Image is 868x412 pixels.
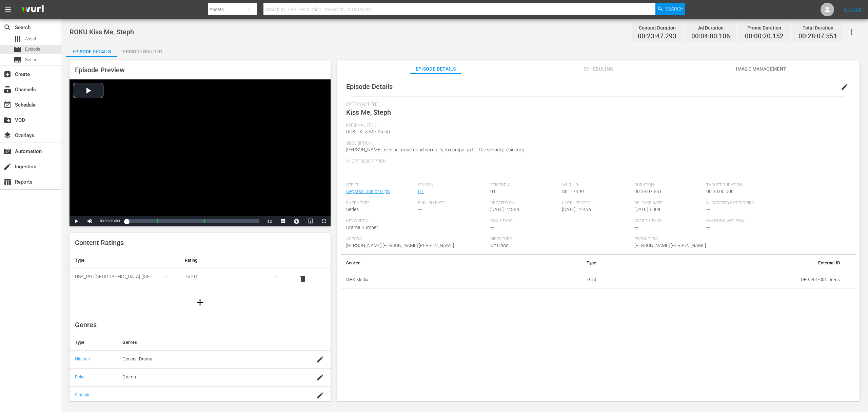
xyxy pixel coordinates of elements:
th: Type [70,252,179,268]
span: Last Updated: [562,201,631,206]
div: Promo Duration [745,23,784,33]
span: Episode [14,45,22,54]
button: delete [295,271,311,287]
span: External Title [346,102,847,107]
span: Series [14,56,22,64]
span: Wurl ID: [562,183,631,188]
span: 00:04:00.106 [691,33,730,40]
button: edit [836,79,853,95]
span: Search [3,23,12,32]
a: 01 [418,189,423,194]
span: Producers [634,237,775,242]
div: Total Duration [798,23,837,33]
span: --- [346,165,350,170]
span: Episode [25,46,40,53]
span: Samsung VOD Row: [706,219,775,224]
button: Picture-in-Picture [303,216,317,226]
td: Guid [501,271,601,288]
td: DEGJ-01-001_en-us [601,271,845,288]
span: --- [706,207,710,212]
span: Episode #: [490,183,559,188]
span: Series [25,56,37,63]
a: Nielsen [75,356,90,361]
span: Target Duration: [706,183,847,188]
span: [DATE] 12:46p [562,207,591,212]
span: Suggested Categories: [706,201,847,206]
span: 00:23:47.293 [638,33,676,40]
span: [DATE] 3:00a [634,207,660,212]
span: Duration: [634,183,703,188]
span: Kit Hood [490,243,509,248]
span: --- [418,207,422,212]
span: 00:30:00.000 [706,189,734,194]
span: 01 [490,189,496,194]
div: Content Duration [638,23,676,33]
div: Ad Duration [691,23,730,33]
span: Genres [75,321,97,329]
span: 00:00:20.152 [745,33,784,40]
span: Episode Preview [75,66,125,74]
span: Internal Title [346,123,847,128]
span: [PERSON_NAME] uses her new-found sexuality to campaign for the school presidency. [346,147,525,152]
span: --- [490,225,494,230]
button: Episode Builder [117,43,168,57]
table: simple table [70,252,331,289]
span: Actors [346,237,487,242]
span: --- [634,225,638,230]
div: Episode Builder [117,43,168,60]
button: Fullscreen [317,216,331,226]
th: DHX Media [341,271,501,288]
span: VOD [3,116,12,124]
span: Search [666,3,684,15]
span: Release Date: [634,201,703,206]
span: Episode Details [410,65,461,73]
span: Asset [14,35,22,43]
span: delete [299,275,307,283]
div: Video Player [70,79,331,226]
span: Description [346,141,847,146]
span: Series: [346,183,415,188]
span: Drama Bumper [346,225,378,230]
button: Play [70,216,83,226]
span: Episode Details [346,82,393,91]
span: 88117999 [562,189,584,194]
div: TVPG [185,267,284,286]
span: Short Description [346,159,847,164]
th: External ID [601,255,845,271]
span: Roku Tags: [490,219,631,224]
button: Captions [276,216,290,226]
span: 00:28:07.551 [634,189,662,194]
span: Channels [3,86,12,94]
span: Directors [490,237,631,242]
span: Publish Date: [418,201,487,206]
span: Reports [3,178,12,186]
a: Degrassi Junior High [346,189,390,194]
span: 00:28:07.551 [798,33,837,40]
span: Overlays [3,131,12,139]
a: Sign Out [844,7,862,12]
th: Source [341,255,501,271]
span: Create [3,70,12,78]
table: simple table [341,255,856,289]
span: Search Tags: [634,219,703,224]
th: Rating [179,252,289,268]
span: Image Management [736,65,787,73]
span: Entry Type: [346,201,415,206]
a: Sinclair [75,392,90,397]
th: Type [501,255,601,271]
button: Episode Details [66,43,117,57]
button: Playback Rate [263,216,276,226]
span: Content Ratings [75,239,124,247]
span: --- [706,225,710,230]
span: Ingestion [3,163,12,171]
a: Roku [75,374,85,379]
th: Type [70,334,117,351]
button: Mute [83,216,97,226]
span: Schedule [3,101,12,109]
span: [DATE] 12:35p [490,207,519,212]
span: Keywords: [346,219,487,224]
span: Created On: [490,201,559,206]
span: Automation [3,147,12,155]
button: Search [655,3,685,15]
span: 00:00:00.000 [100,219,120,223]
